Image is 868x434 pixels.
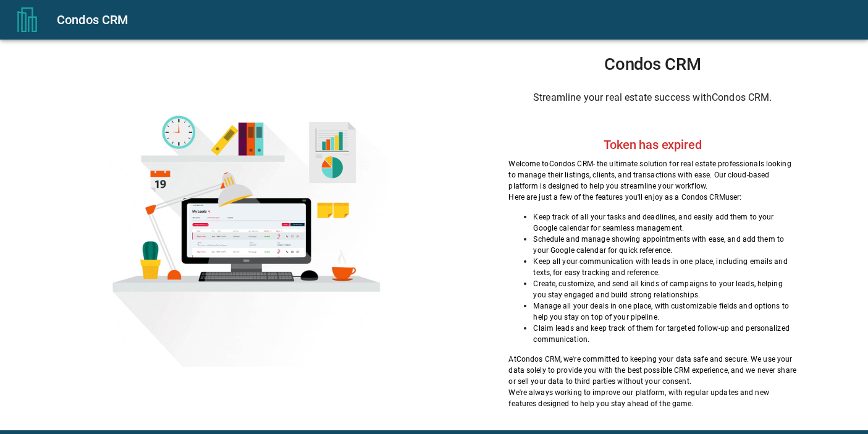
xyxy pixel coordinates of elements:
p: Schedule and manage showing appointments with ease, and add them to your Google calendar for quic... [533,234,796,256]
h1: Condos CRM [508,54,796,74]
p: Claim leads and keep track of them for targeted follow-up and personalized communication. [533,323,796,345]
div: Condos CRM [57,10,853,30]
p: Manage all your deals in one place, with customizable fields and options to help you stay on top ... [533,300,796,323]
h2: Token has expired [604,137,701,152]
p: Keep all your communication with leads in one place, including emails and texts, for easy trackin... [533,256,796,278]
p: Welcome to Condos CRM - the ultimate solution for real estate professionals looking to manage the... [508,158,796,192]
h6: Streamline your real estate success with Condos CRM . [508,89,796,106]
p: Create, customize, and send all kinds of campaigns to your leads, helping you stay engaged and bu... [533,278,796,300]
p: At Condos CRM , we're committed to keeping your data safe and secure. We use your data solely to ... [508,354,796,387]
p: We're always working to improve our platform, with regular updates and new features designed to h... [508,387,796,409]
p: Here are just a few of the features you'll enjoy as a Condos CRM user: [508,192,796,203]
p: Keep track of all your tasks and deadlines, and easily add them to your Google calendar for seaml... [533,211,796,234]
